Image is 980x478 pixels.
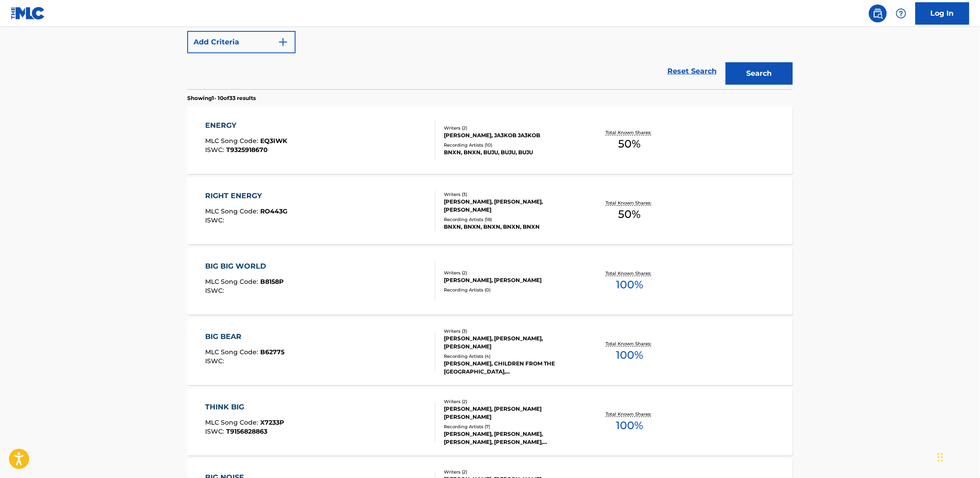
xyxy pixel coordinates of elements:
[206,137,261,145] span: MLC Song Code :
[938,444,943,471] div: Drag
[206,418,261,426] span: MLC Song Code :
[444,191,579,198] div: Writers ( 3 )
[444,216,579,223] div: Recording Artists ( 18 )
[444,405,579,421] div: [PERSON_NAME], [PERSON_NAME] [PERSON_NAME]
[606,270,653,277] p: Total Known Shares:
[206,402,284,413] div: THINK BIG
[444,223,579,231] div: BNXN, BNXN, BNXN, BNXN, BNXN
[278,37,288,48] img: 9d2ae6d4665cec9f34b9.svg
[444,276,579,284] div: [PERSON_NAME], [PERSON_NAME]
[444,353,579,360] div: Recording Artists ( 4 )
[619,206,641,222] span: 50 %
[444,287,579,293] div: Recording Artists ( 0 )
[869,4,887,22] a: Public Search
[896,8,907,19] img: help
[206,207,261,215] span: MLC Song Code :
[444,269,579,276] div: Writers ( 2 )
[935,435,980,478] iframe: Chat Widget
[206,278,261,286] span: MLC Song Code :
[206,357,227,365] span: ISWC :
[187,388,793,456] a: THINK BIGMLC Song Code:X7233PISWC:T9156828863Writers (2)[PERSON_NAME], [PERSON_NAME] [PERSON_NAME...
[206,261,284,272] div: BIG BIG WORLD
[261,348,285,356] span: B62775
[227,146,268,154] span: T9325918670
[187,318,793,385] a: BIG BEARMLC Song Code:B62775ISWC:Writers (3)[PERSON_NAME], [PERSON_NAME], [PERSON_NAME]Recording ...
[444,335,579,351] div: [PERSON_NAME], [PERSON_NAME], [PERSON_NAME]
[444,198,579,214] div: [PERSON_NAME], [PERSON_NAME], [PERSON_NAME]
[444,398,579,405] div: Writers ( 2 )
[206,146,227,154] span: ISWC :
[444,430,579,446] div: [PERSON_NAME], [PERSON_NAME], [PERSON_NAME], [PERSON_NAME], [PERSON_NAME], [PERSON_NAME]
[206,191,288,201] div: RIGHT ENERGY
[187,94,256,102] p: Showing 1 - 10 of 33 results
[606,411,653,417] p: Total Known Shares:
[444,142,579,148] div: Recording Artists ( 10 )
[227,427,268,435] span: T9156828863
[444,423,579,430] div: Recording Artists ( 7 )
[187,248,793,315] a: BIG BIG WORLDMLC Song Code:B8158PISWC:Writers (2)[PERSON_NAME], [PERSON_NAME]Recording Artists (0...
[261,137,288,145] span: EQ3IWK
[187,31,296,53] button: Add Criteria
[606,340,653,347] p: Total Known Shares:
[206,216,227,224] span: ISWC :
[663,61,721,81] a: Reset Search
[616,277,643,293] span: 100 %
[206,287,227,295] span: ISWC :
[619,136,641,152] span: 50 %
[916,2,969,25] a: Log In
[444,125,579,131] div: Writers ( 2 )
[616,347,643,363] span: 100 %
[873,8,883,19] img: search
[206,427,227,435] span: ISWC :
[444,328,579,335] div: Writers ( 3 )
[206,120,288,131] div: ENERGY
[206,348,261,356] span: MLC Song Code :
[444,360,579,376] div: [PERSON_NAME], CHILDREN FROM THE [GEOGRAPHIC_DATA], [PERSON_NAME];CHILDREN FROM THE [GEOGRAPHIC_D...
[187,177,793,244] a: RIGHT ENERGYMLC Song Code:RO443GISWC:Writers (3)[PERSON_NAME], [PERSON_NAME], [PERSON_NAME]Record...
[606,129,653,136] p: Total Known Shares:
[444,148,579,156] div: BNXN, BNXN, BUJU, BUJU, BUJU
[261,278,284,286] span: B8158P
[261,418,284,426] span: X7233P
[444,469,579,475] div: Writers ( 2 )
[892,4,910,22] div: Help
[11,7,45,20] img: MLC Logo
[261,207,288,215] span: RO443G
[444,131,579,139] div: [PERSON_NAME], JA3KOB JA3KOB
[187,107,793,174] a: ENERGYMLC Song Code:EQ3IWKISWC:T9325918670Writers (2)[PERSON_NAME], JA3KOB JA3KOBRecording Artist...
[616,417,643,434] span: 100 %
[206,331,285,342] div: BIG BEAR
[606,200,653,206] p: Total Known Shares:
[726,62,793,85] button: Search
